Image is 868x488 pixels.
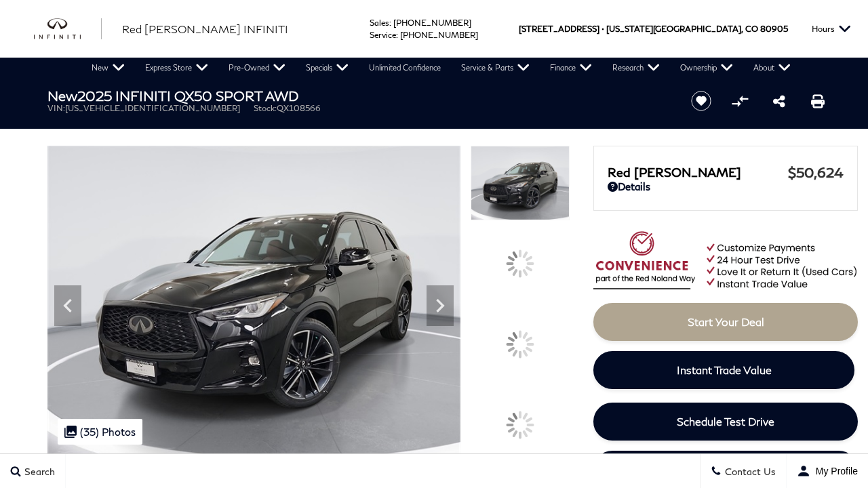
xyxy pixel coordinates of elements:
span: [US_VEHICLE_IDENTIFICATION_NUMBER] [65,103,240,113]
span: Red [PERSON_NAME] INFINITI [122,22,288,35]
a: Finance [540,58,602,78]
span: Service [370,30,396,40]
a: Red [PERSON_NAME] $50,624 [608,164,844,180]
span: Start Your Deal [688,315,764,328]
a: Specials [296,58,359,78]
button: Compare vehicle [730,91,750,111]
span: My Profile [810,466,858,476]
span: Schedule Test Drive [677,415,774,428]
a: Share this New 2025 INFINITI QX50 SPORT AWD [773,93,785,109]
a: Service & Parts [451,58,540,78]
img: New 2025 BLACK OBSIDIAN INFINITI SPORT AWD image 1 [47,146,460,455]
span: Search [21,466,55,477]
span: Contact Us [722,466,776,477]
a: [STREET_ADDRESS] • [US_STATE][GEOGRAPHIC_DATA], CO 80905 [519,24,788,34]
strong: New [47,87,77,104]
a: Research [602,58,670,78]
a: Instant Trade Value [593,351,854,389]
a: About [743,58,801,78]
span: Stock: [254,103,277,113]
span: Instant Trade Value [677,363,772,376]
nav: Main Navigation [81,58,801,78]
a: Express Store [135,58,218,78]
a: Red [PERSON_NAME] INFINITI [122,21,288,37]
button: user-profile-menu [787,454,868,488]
a: [PHONE_NUMBER] [400,30,478,40]
a: New [81,58,135,78]
span: Sales [370,18,389,28]
div: (35) Photos [58,419,142,445]
span: Red [PERSON_NAME] [608,165,788,180]
span: : [389,18,391,28]
span: VIN: [47,103,65,113]
span: QX108566 [277,103,321,113]
a: Print this New 2025 INFINITI QX50 SPORT AWD [811,93,825,109]
a: Unlimited Confidence [359,58,451,78]
span: : [396,30,398,40]
h1: 2025 INFINITI QX50 SPORT AWD [47,88,668,103]
button: Save vehicle [686,90,716,112]
img: INFINITI [34,18,102,40]
a: infiniti [34,18,102,40]
span: $50,624 [788,164,844,180]
img: New 2025 BLACK OBSIDIAN INFINITI SPORT AWD image 1 [471,146,570,220]
a: Details [608,180,844,192]
a: Ownership [670,58,743,78]
a: [PHONE_NUMBER] [393,18,471,28]
a: Schedule Test Drive [593,403,858,441]
a: Start Your Deal [593,303,858,341]
a: Pre-Owned [218,58,296,78]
